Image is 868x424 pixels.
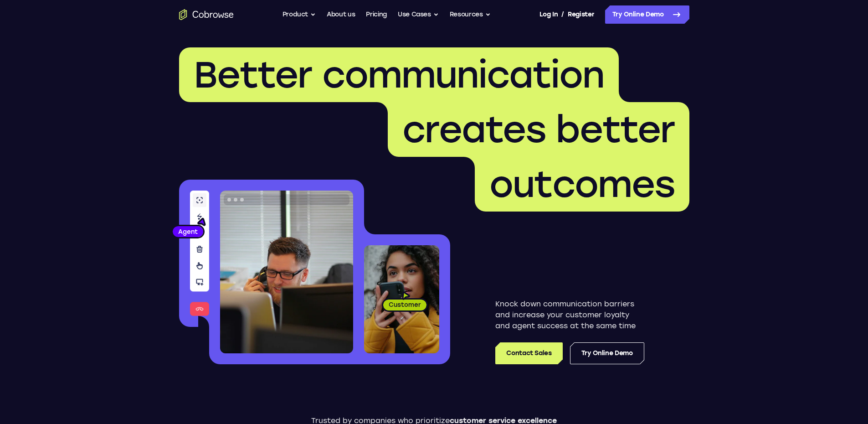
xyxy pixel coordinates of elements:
[489,162,675,206] span: outcomes
[495,299,644,331] p: Knock down communication barriers and increase your customer loyalty and agent success at the sam...
[402,108,675,151] span: creates better
[327,5,355,24] a: About us
[450,5,491,24] button: Resources
[366,5,387,24] a: Pricing
[220,191,353,353] img: A customer support agent talking on the phone
[383,300,426,309] span: Customer
[173,227,203,236] span: Agent
[190,191,209,316] img: A series of tools used in co-browsing sessions
[398,5,439,24] button: Use Cases
[282,5,316,24] button: Product
[179,9,234,20] a: Go to the home page
[539,5,558,24] a: Log In
[605,5,689,24] a: Try Online Demo
[364,245,439,353] img: A customer holding their phone
[194,53,604,97] span: Better communication
[568,5,594,24] a: Register
[570,342,644,364] a: Try Online Demo
[495,342,562,364] a: Contact Sales
[561,9,564,20] span: /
